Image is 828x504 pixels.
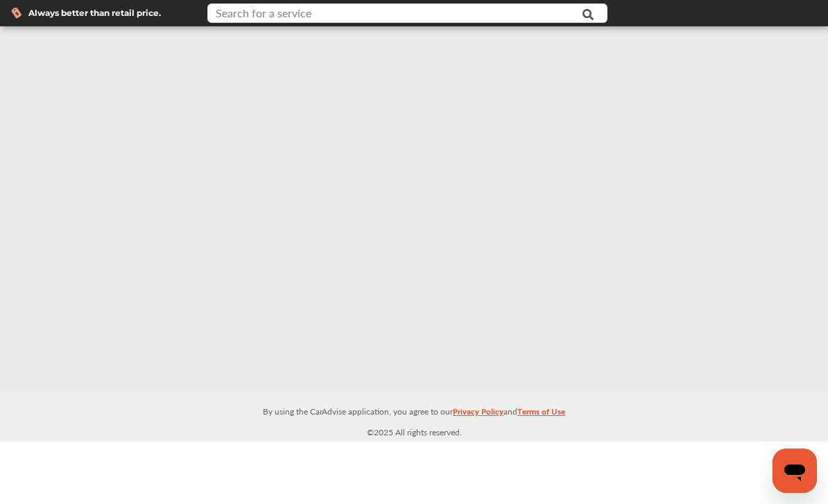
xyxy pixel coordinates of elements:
div: Search for a service [216,8,311,19]
a: Terms of Use [517,403,565,425]
img: dollor_label_vector.a70140d1.svg [11,7,21,19]
span: Always better than retail price. [28,9,161,17]
a: Privacy Policy [453,403,503,425]
iframe: Button to launch messaging window [773,449,817,493]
